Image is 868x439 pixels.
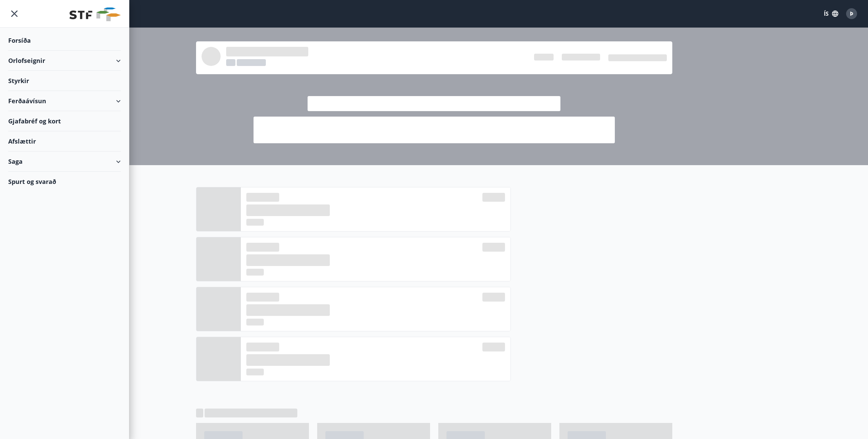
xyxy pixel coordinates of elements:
div: Orlofseignir [8,51,121,71]
div: Styrkir [8,71,121,91]
button: menu [8,8,21,20]
button: Þ [843,5,860,22]
div: Gjafabréf og kort [8,111,121,131]
div: Forsíða [8,30,121,51]
div: Ferðaávísun [8,91,121,111]
div: Spurt og svarað [8,172,121,191]
div: Afslættir [8,131,121,151]
div: Saga [8,151,121,172]
span: Þ [850,10,853,17]
img: union_logo [69,8,121,21]
button: ÍS [820,8,842,20]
